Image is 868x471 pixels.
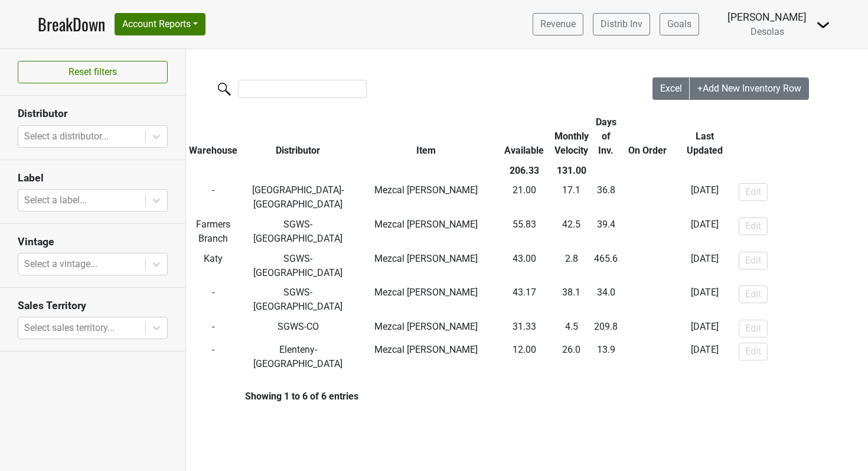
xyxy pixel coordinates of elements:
[18,61,168,83] button: Reset filters
[816,18,830,32] img: Dropdown Menu
[674,215,736,249] td: [DATE]
[739,217,768,235] button: Edit
[592,340,621,375] td: 13.9
[240,215,356,249] td: SGWS-[GEOGRAPHIC_DATA]
[552,112,592,161] th: Monthly Velocity: activate to sort column ascending
[186,181,240,215] td: -
[18,236,168,248] h3: Vintage
[186,112,240,161] th: Warehouse: activate to sort column ascending
[240,112,356,161] th: Distributor: activate to sort column ascending
[38,12,105,37] a: BreakDown
[115,13,205,35] button: Account Reports
[497,317,552,340] td: 31.33
[497,215,552,249] td: 55.83
[552,249,592,283] td: 2.8
[186,215,240,249] td: Farmers Branch
[674,249,736,283] td: [DATE]
[739,320,768,337] button: Edit
[18,300,168,312] h3: Sales Territory
[697,83,801,94] span: +Add New Inventory Row
[497,112,552,161] th: Available: activate to sort column ascending
[552,215,592,249] td: 42.5
[374,321,478,332] span: Mezcal [PERSON_NAME]
[674,112,736,161] th: Last Updated: activate to sort column ascending
[533,13,583,35] a: Revenue
[374,184,478,196] span: Mezcal [PERSON_NAME]
[374,344,478,355] span: Mezcal [PERSON_NAME]
[739,343,768,360] button: Edit
[552,282,592,317] td: 38.1
[240,249,356,283] td: SGWS-[GEOGRAPHIC_DATA]
[497,340,552,375] td: 12.00
[593,13,650,35] a: Distrib Inv
[727,9,807,25] div: [PERSON_NAME]
[240,340,356,375] td: Elenteny-[GEOGRAPHIC_DATA]
[497,161,552,181] th: 206.33
[497,249,552,283] td: 43.00
[592,112,621,161] th: Days of Inv.: activate to sort column ascending
[186,340,240,375] td: -
[355,112,497,161] th: Item: activate to sort column ascending
[186,391,358,402] div: Showing 1 to 6 of 6 entries
[674,181,736,215] td: [DATE]
[674,317,736,340] td: [DATE]
[621,340,674,375] td: -
[621,181,674,215] td: -
[374,287,478,298] span: Mezcal [PERSON_NAME]
[18,108,168,120] h3: Distributor
[621,317,674,340] td: -
[592,181,621,215] td: 36.8
[374,219,478,230] span: Mezcal [PERSON_NAME]
[621,215,674,249] td: -
[621,249,674,283] td: -
[240,282,356,317] td: SGWS-[GEOGRAPHIC_DATA]
[660,83,682,94] span: Excel
[374,253,478,264] span: Mezcal [PERSON_NAME]
[552,181,592,215] td: 17.1
[186,282,240,317] td: -
[240,317,356,340] td: SGWS-CO
[552,317,592,340] td: 4.5
[660,13,699,35] a: Goals
[186,317,240,340] td: -
[739,183,768,201] button: Edit
[690,77,809,100] button: +Add New Inventory Row
[497,181,552,215] td: 21.00
[186,249,240,283] td: Katy
[240,181,356,215] td: [GEOGRAPHIC_DATA]-[GEOGRAPHIC_DATA]
[739,252,768,269] button: Edit
[592,317,621,340] td: 209.8
[592,215,621,249] td: 39.4
[18,172,168,184] h3: Label
[750,26,784,37] span: Desolas
[552,340,592,375] td: 26.0
[674,340,736,375] td: [DATE]
[592,249,621,283] td: 465.6
[739,285,768,303] button: Edit
[592,282,621,317] td: 34.0
[652,77,690,100] button: Excel
[674,282,736,317] td: [DATE]
[621,282,674,317] td: -
[621,112,674,161] th: On Order: activate to sort column ascending
[552,161,592,181] th: 131.00
[497,282,552,317] td: 43.17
